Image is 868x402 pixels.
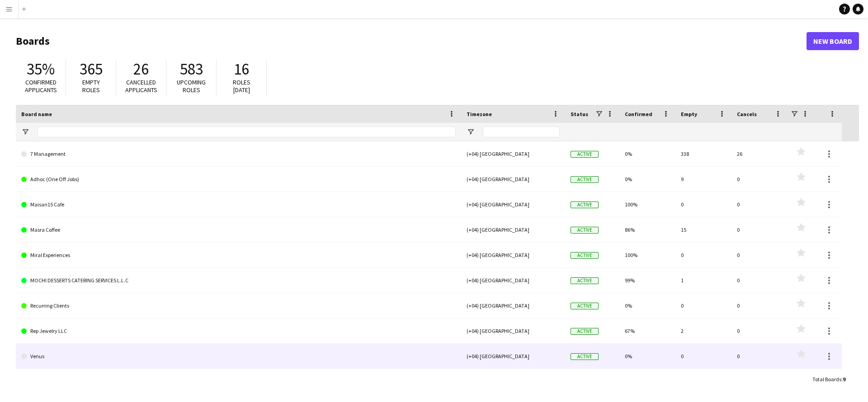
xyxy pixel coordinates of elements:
[16,34,807,48] h1: Boards
[625,111,652,117] span: Confirmed
[461,141,565,166] div: (+04) [GEOGRAPHIC_DATA]
[461,318,565,343] div: (+04) [GEOGRAPHIC_DATA]
[38,126,456,137] input: Board name Filter Input
[731,318,788,343] div: 0
[571,227,599,234] span: Active
[571,277,599,284] span: Active
[731,141,788,166] div: 26
[21,293,456,318] a: Recurring Clients
[461,167,565,192] div: (+04) [GEOGRAPHIC_DATA]
[731,293,788,318] div: 0
[731,344,788,369] div: 0
[571,151,599,158] span: Active
[27,59,55,79] span: 35%
[461,192,565,217] div: (+04) [GEOGRAPHIC_DATA]
[21,111,52,117] span: Board name
[461,293,565,318] div: (+04) [GEOGRAPHIC_DATA]
[21,192,456,217] a: Maisan15 Cafe
[619,141,675,166] div: 0%
[21,128,29,136] button: Open Filter Menu
[731,268,788,293] div: 0
[82,78,100,94] span: Empty roles
[180,59,203,79] span: 583
[675,167,731,192] div: 9
[571,252,599,259] span: Active
[619,268,675,293] div: 99%
[21,344,456,369] a: Venus
[681,111,697,117] span: Empty
[737,111,757,117] span: Cancels
[21,141,456,167] a: 7 Management
[675,293,731,318] div: 0
[461,243,565,267] div: (+04) [GEOGRAPHIC_DATA]
[233,78,250,94] span: Roles [DATE]
[843,376,845,383] span: 9
[571,328,599,335] span: Active
[21,217,456,243] a: Masra Coffee
[731,243,788,267] div: 0
[675,243,731,267] div: 0
[675,344,731,369] div: 0
[807,32,859,50] a: New Board
[177,78,206,94] span: Upcoming roles
[461,268,565,293] div: (+04) [GEOGRAPHIC_DATA]
[461,217,565,242] div: (+04) [GEOGRAPHIC_DATA]
[731,192,788,217] div: 0
[571,176,599,183] span: Active
[467,111,492,117] span: Timezone
[675,268,731,293] div: 1
[21,243,456,268] a: Miral Experiences
[731,167,788,192] div: 0
[675,192,731,217] div: 0
[21,268,456,293] a: MOCHI DESSERTS CATERING SERVICES L.L.C
[125,78,157,94] span: Cancelled applicants
[571,111,588,117] span: Status
[571,353,599,360] span: Active
[571,303,599,309] span: Active
[80,59,103,79] span: 365
[731,217,788,242] div: 0
[675,318,731,343] div: 2
[467,128,475,136] button: Open Filter Menu
[675,217,731,242] div: 15
[619,243,675,267] div: 100%
[619,217,675,242] div: 86%
[21,167,456,192] a: Adhoc (One Off Jobs)
[619,344,675,369] div: 0%
[812,370,845,388] div: :
[619,192,675,217] div: 100%
[25,78,57,94] span: Confirmed applicants
[21,318,456,344] a: Rep Jewelry LLC
[619,318,675,343] div: 67%
[619,293,675,318] div: 0%
[812,376,841,383] span: Total Boards
[234,59,249,79] span: 16
[483,126,560,137] input: Timezone Filter Input
[675,141,731,166] div: 338
[133,59,149,79] span: 26
[571,201,599,208] span: Active
[619,167,675,192] div: 0%
[461,344,565,369] div: (+04) [GEOGRAPHIC_DATA]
